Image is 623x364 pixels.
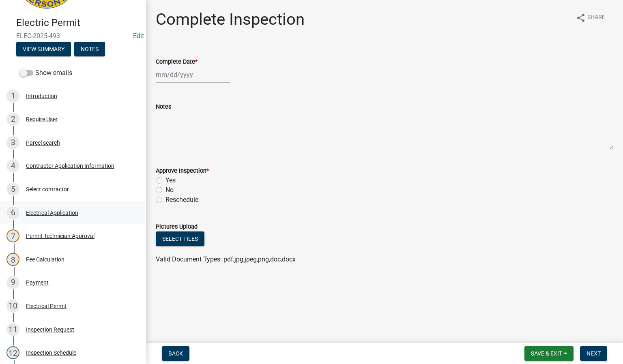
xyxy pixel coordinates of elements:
div: Inspection Schedule [26,350,76,355]
div: 10 [6,300,19,313]
span: Valid Document Types: pdf,jpg,jpeg,png,doc,docx [156,255,296,263]
button: Select files [156,231,204,246]
span: Share [587,13,605,23]
wm-modal-confirm: Summary [16,46,71,53]
div: 7 [6,229,19,242]
div: Parcel search [26,140,60,146]
div: Electrical Permit [26,303,67,309]
div: 6 [6,206,19,219]
div: Permit Technician Approval [26,233,95,239]
button: View Summary [16,42,71,56]
div: 3 [6,136,19,149]
div: 12 [6,346,19,359]
label: Reschedule [165,195,198,205]
span: Save & Exit [531,350,562,357]
label: Yes [165,176,176,185]
div: 8 [6,253,19,266]
label: Pictures Upload [156,224,198,230]
h4: Electric Permit [16,17,140,29]
button: Next [580,346,607,361]
div: Inspection Request [26,327,74,332]
wm-modal-confirm: Notes [74,46,105,53]
h1: Complete Inspection [156,10,305,29]
div: Electrical Application [26,210,78,216]
div: Fee Calculation [26,257,64,262]
button: Back [162,346,189,361]
div: 9 [6,276,19,289]
div: Select contractor [26,186,69,192]
label: Complete Date [156,59,198,65]
label: Approve Inspection [156,168,209,174]
button: shareShare [569,10,612,26]
span: Next [586,350,601,357]
button: Notes [74,42,105,56]
span: ELEC-2025-493 [16,32,130,40]
label: No [165,185,174,195]
label: Notes [156,104,171,110]
button: Save & Exit [524,346,574,361]
div: 4 [6,159,19,172]
div: Payment [26,280,49,285]
div: 1 [6,90,19,103]
div: 11 [6,323,19,336]
div: 5 [6,183,19,196]
div: Introduction [26,93,57,99]
div: Require User [26,116,58,122]
input: mm/dd/yyyy [156,66,230,83]
a: Edit [133,32,144,40]
span: Back [168,350,183,357]
div: 2 [6,113,19,126]
div: Contractor Application Information [26,163,114,169]
wm-modal-confirm: Edit Application Number [133,32,144,40]
i: share [576,13,586,23]
label: Show emails [19,68,72,78]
